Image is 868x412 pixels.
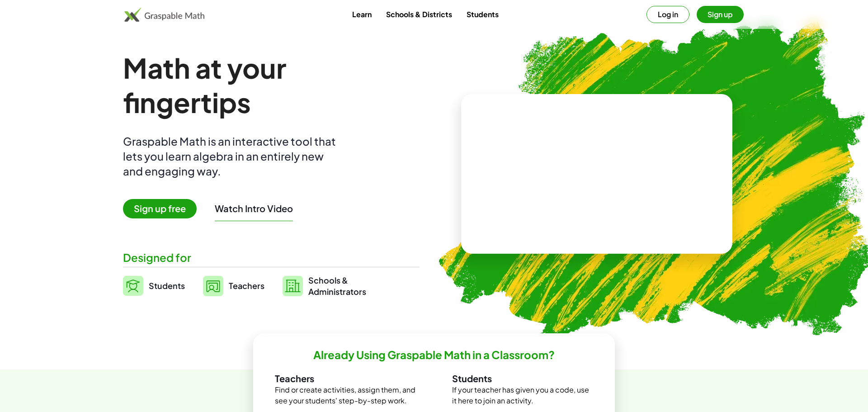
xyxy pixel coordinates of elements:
button: Log in [646,6,689,23]
span: Sign up free [123,199,197,218]
span: Students [149,280,185,291]
span: Teachers [229,280,264,291]
a: Teachers [203,275,264,297]
button: Watch Intro Video [215,203,293,214]
button: Sign up [697,6,744,23]
p: Find or create activities, assign them, and see your students' step-by-step work. [275,384,416,406]
a: Learn [345,6,379,23]
h3: Teachers [275,373,416,384]
h2: Already Using Graspable Math in a Classroom? [313,348,555,362]
img: svg%3e [203,276,223,296]
h1: Math at your fingertips [123,51,410,119]
a: Schools & Districts [379,6,459,23]
video: What is this? This is dynamic math notation. Dynamic math notation plays a central role in how Gr... [529,140,665,208]
div: Designed for [123,250,420,265]
p: If your teacher has given you a code, use it here to join an activity. [452,384,593,406]
h3: Students [452,373,593,384]
a: Schools &Administrators [283,275,366,297]
a: Students [459,6,506,23]
div: Graspable Math is an interactive tool that lets you learn algebra in an entirely new and engaging... [123,134,340,179]
span: Schools & Administrators [308,275,366,297]
a: Students [123,275,185,297]
img: svg%3e [283,276,303,296]
img: svg%3e [123,276,143,296]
